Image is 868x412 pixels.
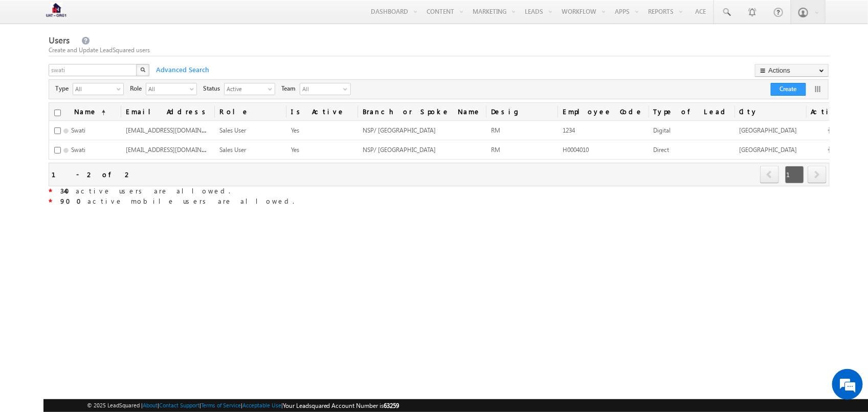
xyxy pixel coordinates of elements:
[60,186,76,195] strong: 340
[49,34,70,46] span: Users
[649,103,735,120] a: Type of Lead
[358,103,486,120] a: Branch or Spoke Name
[87,401,399,410] span: © 2025 LeadSquared | | | | |
[126,145,224,154] span: [EMAIL_ADDRESS][DOMAIN_NAME]
[43,3,69,20] img: Custom Logo
[286,103,358,120] a: Is Active
[117,86,125,92] span: select
[806,103,857,120] span: Actions
[140,67,145,72] img: Search
[203,84,224,93] span: Status
[143,402,158,408] a: About
[242,402,281,408] a: Acceptable Use
[60,197,87,205] strong: 900
[17,54,43,67] img: d_60004797649_company_0_60004797649
[740,146,797,154] span: [GEOGRAPHIC_DATA]
[735,103,806,120] a: City
[168,5,192,30] div: Minimize live chat window
[214,103,286,120] a: Role
[60,186,230,195] span: active users are allowed.
[71,126,85,134] span: Swati
[740,126,797,134] span: [GEOGRAPHIC_DATA]
[268,86,276,92] span: select
[654,126,671,134] span: Digital
[146,83,188,94] span: All
[130,84,146,93] span: Role
[300,83,341,95] span: All
[97,109,105,117] span: (sorted ascending)
[69,103,110,120] a: Name
[654,146,670,154] span: Direct
[55,84,73,93] span: Type
[785,166,804,183] span: 1
[760,166,779,183] span: prev
[71,146,85,154] span: Swati
[363,126,436,134] span: NSP/ [GEOGRAPHIC_DATA]
[52,168,132,180] div: 1 - 2 of 2
[219,126,246,134] span: Sales User
[121,103,214,120] a: Email Address
[60,197,294,205] span: active mobile users are allowed.
[49,46,830,55] div: Create and Update LeadSquared users
[486,103,558,120] a: Desig
[755,64,829,77] button: Actions
[53,54,172,67] div: Chat with us now
[558,103,649,120] a: Employee Code
[219,146,246,154] span: Sales User
[225,83,266,94] span: Active
[808,166,827,183] span: next
[190,86,198,92] span: select
[291,126,299,134] span: Yes
[771,83,806,96] button: Create
[384,402,399,409] span: 63259
[73,83,115,94] span: All
[201,402,241,408] a: Terms of Service
[151,65,212,74] span: Advanced Search
[491,126,500,134] span: RM
[283,402,399,409] span: Your Leadsquared Account Number is
[13,95,187,307] textarea: Type your message and hit 'Enter'
[808,167,827,183] a: next
[760,167,780,183] a: prev
[363,146,436,154] span: NSP/ [GEOGRAPHIC_DATA]
[491,146,500,154] span: RM
[281,84,300,93] span: Team
[563,126,575,134] span: 1234
[126,125,224,134] span: [EMAIL_ADDRESS][DOMAIN_NAME]
[139,315,186,329] em: Start Chat
[563,146,589,154] span: H0004010
[159,402,199,408] a: Contact Support
[291,146,299,154] span: Yes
